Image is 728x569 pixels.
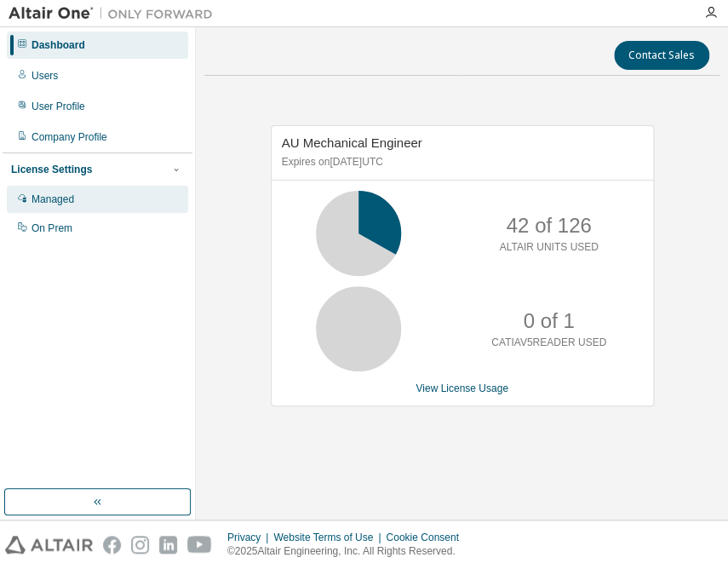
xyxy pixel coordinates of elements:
[499,240,598,255] p: ALTAIR UNITS USED
[11,163,92,176] div: License Settings
[282,155,639,170] p: Expires on [DATE] UTC
[282,135,422,150] span: AU Mechanical Engineer
[491,336,606,350] p: CATIAV5READER USED
[32,100,85,113] div: User Profile
[103,536,121,554] img: facebook.svg
[32,130,107,144] div: Company Profile
[273,531,386,544] div: Website Terms of Use
[159,536,177,554] img: linkedin.svg
[32,193,74,206] div: Managed
[227,531,273,544] div: Privacy
[131,536,149,554] img: instagram.svg
[32,69,58,83] div: Users
[614,41,709,70] button: Contact Sales
[227,544,469,559] p: © 2025 Altair Engineering, Inc. All Rights Reserved.
[416,382,508,394] a: View License Usage
[187,536,212,554] img: youtube.svg
[32,38,85,52] div: Dashboard
[506,211,591,240] p: 42 of 126
[9,5,221,22] img: Altair One
[5,536,93,554] img: altair_logo.svg
[32,221,72,235] div: On Prem
[523,307,574,336] p: 0 of 1
[386,531,468,544] div: Cookie Consent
